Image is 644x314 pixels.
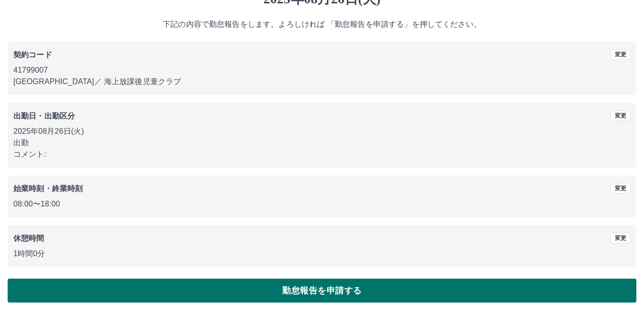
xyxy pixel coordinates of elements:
[8,19,636,30] p: 下記の内容で勤怠報告をします。よろしければ 「勤怠報告を申請する」を押してください。
[13,184,83,193] b: 始業時刻・終業時刻
[8,279,636,303] button: 勤怠報告を申請する
[13,65,631,76] p: 41799007
[13,198,631,210] p: 08:00 〜 18:00
[13,76,631,87] p: [GEOGRAPHIC_DATA] ／ 海上放課後児童クラブ
[13,248,631,260] p: 1時間0分
[13,126,631,137] p: 2025年08月26日(火)
[611,183,631,194] button: 変更
[13,112,75,120] b: 出勤日・出勤区分
[611,110,631,121] button: 変更
[13,51,52,59] b: 契約コード
[611,233,631,243] button: 変更
[13,137,631,149] p: 出勤
[13,234,44,242] b: 休憩時間
[13,149,631,160] p: コメント:
[611,49,631,60] button: 変更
